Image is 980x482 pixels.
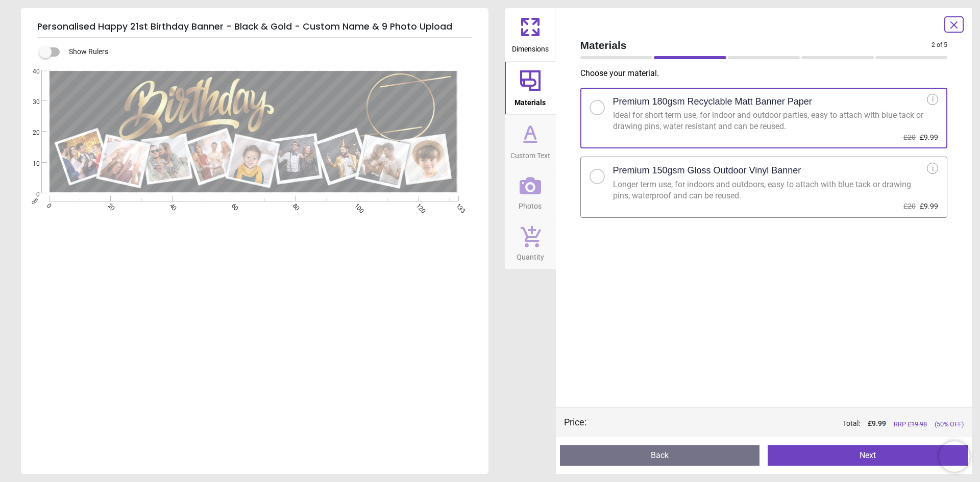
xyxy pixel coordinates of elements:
span: 10 [20,160,40,168]
div: Price : [564,416,586,428]
button: Back [560,445,760,466]
button: Dimensions [505,8,556,61]
h2: Premium 150gsm Gloss Outdoor Vinyl Banner [613,164,801,177]
span: Custom Text [510,146,550,161]
button: Quantity [505,218,556,269]
span: £9.99 [920,133,938,141]
button: Custom Text [505,115,556,168]
div: Show Rulers [45,46,488,58]
span: (50% OFF) [935,420,964,429]
div: Total: [602,419,964,429]
iframe: Brevo live chat [939,441,970,472]
span: 0 [20,190,40,199]
span: £20 [903,133,916,141]
span: 9.99 [872,419,886,427]
button: Photos [505,168,556,218]
span: 30 [20,98,40,107]
div: Ideal for short term use, for indoor and outdoor parties, easy to attach with blue tack or drawin... [613,110,927,133]
button: Materials [505,62,556,115]
span: Materials [514,93,546,108]
div: i [927,94,938,105]
span: £ [868,419,886,429]
div: Longer term use, for indoors and outdoors, easy to attach with blue tack or drawing pins, waterpr... [613,179,927,202]
p: Choose your material . [580,68,956,79]
span: £20 [903,202,916,210]
span: RRP [894,420,927,429]
span: 2 of 5 [932,41,947,49]
span: £9.99 [920,202,938,210]
span: Photos [519,196,542,212]
span: Dimensions [512,39,549,55]
span: Quantity [517,247,544,263]
span: 20 [20,129,40,137]
div: i [927,163,938,174]
span: 40 [20,67,40,76]
span: £ 19.98 [908,420,927,428]
button: Next [768,445,968,466]
h5: Personalised Happy 21st Birthday Banner - Black & Gold - Custom Name & 9 Photo Upload [37,16,472,38]
h2: Premium 180gsm Recyclable Matt Banner Paper [613,95,812,108]
span: Materials [580,38,932,53]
